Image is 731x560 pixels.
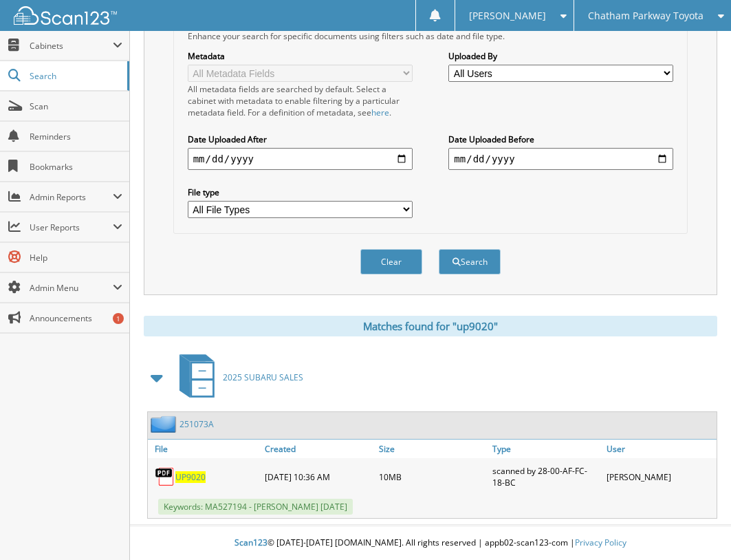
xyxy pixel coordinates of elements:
[148,440,261,458] a: File
[448,50,673,62] label: Uploaded By
[603,440,717,458] a: User
[375,440,489,458] a: Size
[144,316,717,336] div: Matches found for "up9020"
[588,12,703,20] span: Chatham Parkway Toyota
[360,249,422,274] button: Clear
[30,312,122,324] span: Announcements
[223,371,303,383] span: 2025 SUBARU SALES
[448,148,673,170] input: end
[30,252,122,263] span: Help
[30,161,122,173] span: Bookmarks
[130,526,731,560] div: © [DATE]-[DATE] [DOMAIN_NAME]. All rights reserved | appb02-scan123-com |
[188,50,413,62] label: Metadata
[261,462,375,492] div: [DATE] 10:36 AM
[439,249,501,274] button: Search
[234,537,268,548] span: Scan123
[30,222,113,233] span: User Reports
[175,471,206,483] a: UP9020
[30,70,120,82] span: Search
[30,131,122,142] span: Reminders
[151,416,179,433] img: folder2.png
[30,100,122,112] span: Scan
[261,440,375,458] a: Created
[603,462,717,492] div: [PERSON_NAME]
[14,6,117,25] img: scan123-logo-white.svg
[171,350,303,405] a: 2025 SUBARU SALES
[155,466,175,487] img: PDF.png
[30,282,113,294] span: Admin Menu
[158,499,353,515] span: Keywords: MA527194 - [PERSON_NAME] [DATE]
[448,133,673,145] label: Date Uploaded Before
[113,313,124,324] div: 1
[188,83,413,118] div: All metadata fields are searched by default. Select a cabinet with metadata to enable filtering b...
[179,418,214,430] a: 251073A
[489,462,602,492] div: scanned by 28-00-AF-FC-18-BC
[188,186,413,198] label: File type
[30,40,113,52] span: Cabinets
[575,537,626,548] a: Privacy Policy
[371,107,389,118] a: here
[375,462,489,492] div: 10MB
[188,148,413,170] input: start
[30,191,113,203] span: Admin Reports
[188,133,413,145] label: Date Uploaded After
[489,440,602,458] a: Type
[181,30,681,42] div: Enhance your search for specific documents using filters such as date and file type.
[469,12,546,20] span: [PERSON_NAME]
